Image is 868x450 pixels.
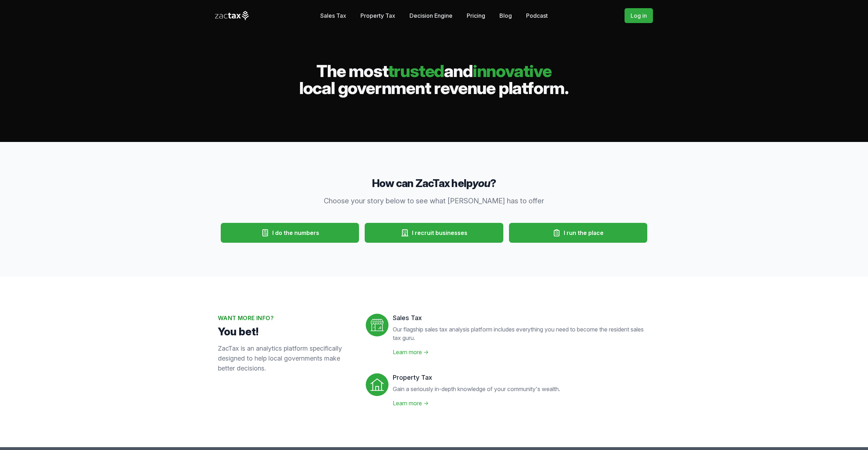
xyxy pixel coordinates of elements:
a: Property Tax [360,9,395,23]
span: I do the numbers [272,229,319,237]
span: I recruit businesses [412,229,467,237]
a: Pricing [467,9,485,23]
a: Log in [625,8,653,23]
a: Podcast [526,9,548,23]
button: I do the numbers [221,223,359,243]
p: Gain a seriously in-depth knowledge of your community's wealth. [393,385,560,393]
p: You bet! [218,325,354,338]
p: Our flagship sales tax analysis platform includes everything you need to become the resident sale... [393,325,650,342]
span: I run the place [564,229,604,237]
h3: How can ZacTax help ? [218,176,650,190]
em: you [472,177,490,190]
dt: Property Tax [393,373,560,382]
button: I run the place [509,223,647,243]
h2: Want more info? [218,314,354,322]
span: innovative [473,60,552,81]
button: I recruit businesses [365,223,503,243]
a: Decision Engine [409,9,452,23]
a: Learn more → [393,349,429,356]
span: trusted [388,60,444,81]
dt: Sales Tax [393,314,650,322]
a: Sales Tax [320,9,346,23]
p: ZacTax is an analytics platform specifically designed to help local governments make better decis... [218,344,354,373]
h2: The most and local government revenue platform. [215,62,653,97]
a: Learn more → [393,400,429,407]
p: Choose your story below to see what [PERSON_NAME] has to offer [298,196,570,206]
a: Blog [499,9,512,23]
